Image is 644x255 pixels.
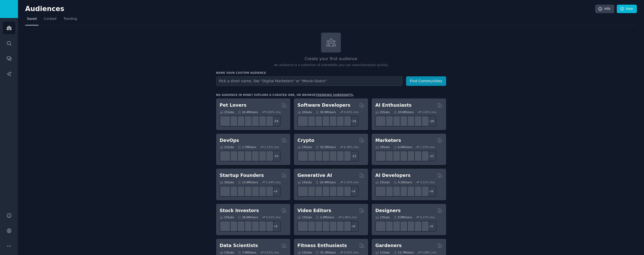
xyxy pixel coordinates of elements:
img: swingtrading [257,222,265,230]
div: + 11 [426,151,436,161]
div: 11 Sub s [375,251,390,254]
h2: AI Developers [375,172,410,179]
h2: DevOps [220,137,239,144]
div: 20.6M Users [393,110,414,114]
img: defiblockchain [328,152,335,160]
h2: AI Enthusiasts [375,102,411,108]
a: Curated [42,15,58,25]
h2: Audiences [25,5,595,13]
img: Docker_DevOps [235,152,243,160]
div: + 9 [270,186,281,197]
img: googleads [406,152,414,160]
img: reactnative [328,117,335,125]
img: ethstaker [313,152,321,160]
img: Forex [235,222,243,230]
div: 15 Sub s [220,215,234,219]
img: dogbreed [264,117,272,125]
img: PlatformEngineers [264,152,272,160]
div: + 8 [348,221,359,232]
h2: Gardeners [375,242,402,249]
div: + 18 [426,116,436,126]
div: 3.12 % /mo [420,180,435,184]
img: editors [306,222,314,230]
div: 28.6M Users [238,215,258,219]
h2: Startup Founders [220,172,264,179]
img: ethfinance [299,152,307,160]
img: gopro [299,222,307,230]
div: 2.45 % /mo [422,110,436,114]
img: 0xPolygon [306,152,314,160]
div: + 24 [270,116,281,126]
img: GummySearch logo [3,5,15,14]
img: dividends [221,222,229,230]
img: turtle [243,117,251,125]
div: 1.84 % /mo [342,215,357,219]
div: 1.23 % /mo [420,145,435,149]
h2: Pet Lovers [220,102,247,108]
div: 15 Sub s [375,180,390,184]
div: 19 Sub s [297,145,312,149]
div: 0.80 % /mo [266,110,281,114]
img: leopardgeckos [235,117,243,125]
div: 0.05 % /mo [344,251,359,254]
div: 0.38 % /mo [344,145,359,149]
img: userexperience [406,222,414,230]
h2: Video Editors [297,207,331,214]
div: 20.4M Users [315,180,336,184]
h2: Create your first audience [216,56,446,62]
div: 31 Sub s [220,110,234,114]
div: 21 Sub s [220,145,234,149]
img: dalle2 [306,187,314,195]
div: 16 Sub s [220,180,234,184]
img: MarketingResearch [413,152,421,160]
div: 30.0M Users [315,110,336,114]
div: 13.7M Users [393,251,414,254]
a: trending subreddits [316,93,353,96]
img: learndesign [413,222,421,230]
img: starryai [335,187,343,195]
img: sdforall [320,187,328,195]
h2: Marketers [375,137,401,144]
img: OpenSourceAI [406,187,414,195]
img: EntrepreneurRideAlong [221,187,229,195]
img: VideoEditors [320,222,328,230]
div: + 12 [348,151,359,161]
img: aivideo [299,187,307,195]
img: deepdream [313,187,321,195]
div: 26 Sub s [297,110,312,114]
img: Entrepreneurship [257,187,265,195]
img: AItoolsCatalog [391,117,399,125]
img: CryptoNews [335,152,343,160]
div: 16 Sub s [297,180,312,184]
img: web3 [320,152,328,160]
img: AskComputerScience [335,117,343,125]
img: azuredevops [221,152,229,160]
div: + 6 [426,221,436,232]
img: Trading [243,222,251,230]
img: Youtubevideo [335,222,343,230]
h2: Crypto [297,137,314,144]
div: 15 Sub s [297,215,312,219]
div: No audience in mind? Explore a curated one, or browse . [216,93,354,97]
div: 0.88 % /mo [422,251,436,254]
h2: Software Developers [297,102,350,108]
img: OpenAIDev [413,117,421,125]
div: 12 Sub s [297,251,312,254]
img: cockatiel [250,117,258,125]
img: MistralAI [398,187,406,195]
div: + 19 [348,116,359,126]
img: indiehackers [250,187,258,195]
div: 0.27 % /mo [420,215,435,219]
h2: Generative AI [297,172,332,179]
img: ycombinator [243,187,251,195]
div: 0.55 % /mo [264,251,279,254]
button: Find Communities [406,76,446,86]
img: ballpython [228,117,236,125]
div: 31.1M Users [315,251,336,254]
div: 7.6M Users [238,251,256,254]
img: ArtificalIntelligence [420,117,428,125]
h2: Designers [375,207,401,214]
img: DevOpsLinks [243,152,251,160]
h2: Data Scientists [220,242,258,249]
img: DreamBooth [342,187,350,195]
